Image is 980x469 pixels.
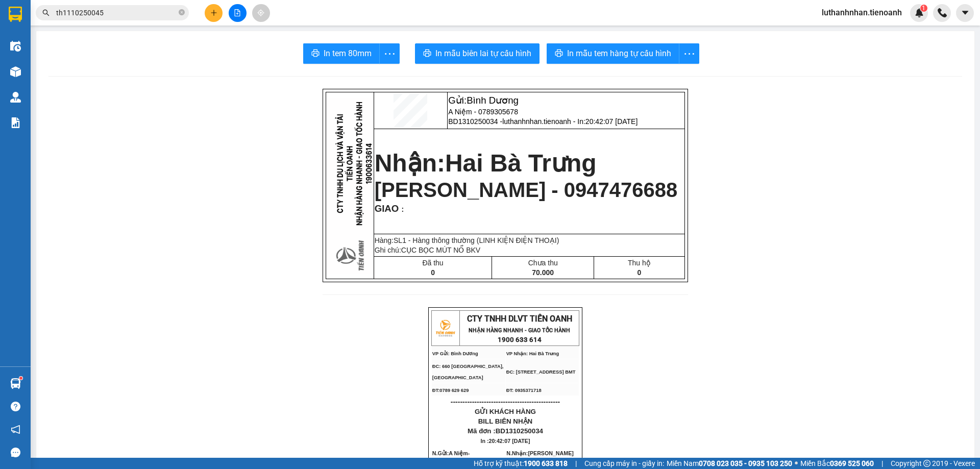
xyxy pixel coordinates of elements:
[555,49,563,59] span: printer
[375,203,399,214] span: GIAO
[449,450,468,456] span: A Niệm
[42,9,50,16] span: search
[311,49,320,59] span: printer
[506,450,574,467] span: [PERSON_NAME] -
[679,47,699,60] span: more
[432,450,483,467] span: N.Gửi:
[448,95,519,106] span: Gửi:
[699,459,792,467] strong: 0708 023 035 - 0935 103 250
[474,458,568,469] span: Hỗ trợ kỹ thuật:
[432,364,504,380] span: ĐC: 660 [GEOGRAPHIC_DATA], [GEOGRAPHIC_DATA]
[475,408,536,415] span: GỬI KHÁCH HÀNG
[915,8,924,17] img: icon-new-feature
[468,427,543,435] span: Mã đơn :
[375,236,559,244] span: Hàng:SL
[445,150,597,177] span: Hai Bà Trưng
[10,378,21,389] img: warehouse-icon
[375,179,678,201] span: [PERSON_NAME] - 0947476688
[448,117,638,126] span: BD1310250034 -
[379,43,400,64] button: more
[179,9,185,15] span: close-circle
[467,314,572,324] span: CTY TNHH DLVT TIẾN OANH
[10,41,21,52] img: warehouse-icon
[257,9,264,16] span: aim
[401,246,480,254] span: CỤC BỌC MÚT NỔ BKV
[547,43,679,64] button: printerIn mẫu tem hàng tự cấu hình
[532,268,554,277] span: 70.000
[210,9,217,16] span: plus
[881,458,883,469] span: |
[496,427,543,435] span: BD1310250034
[575,458,577,469] span: |
[922,5,925,12] span: 1
[435,47,531,60] span: In mẫu biên lai tự cấu hình
[229,4,247,22] button: file-add
[667,458,792,469] span: Miền Nam
[506,388,542,393] span: ĐT: 0935371718
[179,8,185,18] span: close-circle
[637,268,641,277] span: 0
[11,425,20,434] span: notification
[402,236,559,244] span: 1 - Hàng thông thường (LINH KIỆN ĐIỆN THOẠI)
[10,92,21,103] img: warehouse-icon
[489,438,530,444] span: 20:42:07 [DATE]
[956,4,974,22] button: caret-down
[205,4,223,22] button: plus
[234,9,241,16] span: file-add
[451,398,560,406] span: ----------------------------------------------
[432,315,458,341] img: logo
[795,461,798,465] span: ⚪️
[9,7,22,22] img: logo-vxr
[628,259,651,267] span: Thu hộ
[800,458,874,469] span: Miền Bắc
[498,336,542,343] strong: 1900 633 614
[469,327,570,334] strong: NHẬN HÀNG NHANH - GIAO TỐC HÀNH
[380,47,399,60] span: more
[481,438,530,444] span: In :
[432,351,478,356] span: VP Gửi: Bình Dương
[432,388,469,393] span: ĐT:0789 629 629
[415,43,540,64] button: printerIn mẫu biên lai tự cấu hình
[961,8,970,17] span: caret-down
[10,66,21,77] img: warehouse-icon
[324,47,372,60] span: In tem 80mm
[528,259,558,267] span: Chưa thu
[252,4,270,22] button: aim
[19,377,22,380] sup: 1
[431,268,435,277] span: 0
[938,8,947,17] img: phone-icon
[585,117,638,126] span: 20:42:07 [DATE]
[56,7,177,18] input: Tìm tên, số ĐT hoặc mã đơn
[303,43,380,64] button: printerIn tem 80mm
[422,259,443,267] span: Đã thu
[506,450,574,467] span: N.Nhận:
[399,205,404,213] span: :
[567,47,671,60] span: In mẫu tem hàng tự cấu hình
[584,458,664,469] span: Cung cấp máy in - giấy in:
[506,351,559,356] span: VP Nhận: Hai Bà Trưng
[814,6,910,19] span: luthanhnhan.tienoanh
[11,402,20,411] span: question-circle
[506,369,576,375] span: ĐC: [STREET_ADDRESS] BMT
[467,95,519,106] span: Bình Dương
[423,49,431,59] span: printer
[830,459,874,467] strong: 0369 525 060
[10,117,21,128] img: solution-icon
[679,43,699,64] button: more
[923,460,930,467] span: copyright
[920,5,927,12] sup: 1
[375,150,597,177] strong: Nhận:
[448,108,518,116] span: A Niệm - 0789305678
[478,417,533,425] span: BILL BIÊN NHẬN
[375,246,481,254] span: Ghi chú:
[11,448,20,457] span: message
[524,459,568,467] strong: 1900 633 818
[502,117,638,126] span: luthanhnhan.tienoanh - In:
